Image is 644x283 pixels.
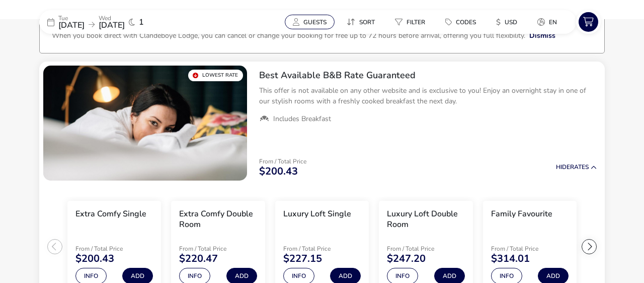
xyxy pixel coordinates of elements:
[359,18,375,26] span: Sort
[259,70,597,81] h2: Best Available B&B Rate Guaranteed
[75,246,153,252] p: From / Total Price
[339,15,387,29] naf-pibe-menu-bar-item: Sort
[387,209,464,230] h3: Luxury Loft Double Room
[491,209,552,219] h3: Family Favourite
[283,209,351,219] h3: Luxury Loft Single
[52,31,525,40] p: When you book direct with Clandeboye Lodge, you can cancel or change your booking for free up to ...
[407,18,425,26] span: Filter
[529,15,565,29] button: en
[556,163,570,171] span: Hide
[387,15,437,29] naf-pibe-menu-bar-item: Filter
[179,209,257,230] h3: Extra Comfy Double Room
[491,246,569,252] p: From / Total Price
[549,18,557,26] span: en
[99,15,125,21] p: Wed
[339,15,383,29] button: Sort
[285,15,335,29] button: Guests
[456,18,476,26] span: Codes
[488,15,529,29] naf-pibe-menu-bar-item: $USD
[283,246,361,252] p: From / Total Price
[139,18,144,26] span: 1
[303,18,327,26] span: Guests
[285,15,339,29] naf-pibe-menu-bar-item: Guests
[505,18,517,26] span: USD
[529,15,569,29] naf-pibe-menu-bar-item: en
[437,15,488,29] naf-pibe-menu-bar-item: Codes
[251,62,605,132] div: Best Available B&B Rate GuaranteedThis offer is not available on any other website and is exclusi...
[387,246,464,252] p: From / Total Price
[43,66,247,181] swiper-slide: 1 / 1
[259,158,306,164] p: From / Total Price
[99,20,125,31] span: [DATE]
[491,254,530,264] span: $314.01
[75,254,114,264] span: $200.43
[273,115,331,124] span: Includes Breakfast
[179,254,218,264] span: $220.47
[188,70,243,81] div: Lowest Rate
[387,254,426,264] span: $247.20
[437,15,484,29] button: Codes
[75,209,146,219] h3: Extra Comfy Single
[529,30,555,41] button: Dismiss
[556,164,597,171] button: HideRates
[179,246,257,252] p: From / Total Price
[283,254,322,264] span: $227.15
[496,17,501,27] i: $
[39,10,190,34] div: Tue[DATE]Wed[DATE]1
[58,20,85,31] span: [DATE]
[387,15,433,29] button: Filter
[259,166,298,177] span: $200.43
[488,15,525,29] button: $USD
[58,15,85,21] p: Tue
[259,85,597,106] p: This offer is not available on any other website and is exclusive to you! Enjoy an overnight stay...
